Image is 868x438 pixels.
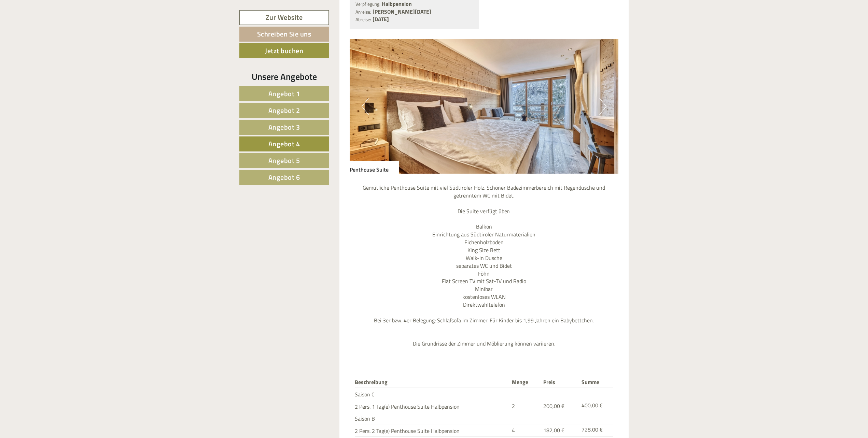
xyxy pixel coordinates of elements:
[355,412,509,424] td: Saison B
[239,43,329,58] a: Jetzt buchen
[268,138,300,149] span: Angebot 4
[579,400,613,412] td: 400,00 €
[599,98,606,115] button: Next
[373,15,389,23] b: [DATE]
[239,27,329,42] a: Schreiben Sie uns
[509,424,541,437] td: 4
[509,400,541,412] td: 2
[543,402,564,410] span: 200,00 €
[543,426,564,434] span: 182,00 €
[355,9,371,15] small: Anreise:
[355,16,371,23] small: Abreise:
[579,377,613,388] th: Summe
[355,1,380,8] small: Verpflegung:
[355,377,509,388] th: Beschreibung
[350,39,619,174] img: image
[355,388,509,400] td: Saison C
[350,161,399,174] div: Penthouse Suite
[268,122,300,132] span: Angebot 3
[239,10,329,25] a: Zur Website
[579,424,613,437] td: 728,00 €
[373,8,431,16] b: [PERSON_NAME][DATE]
[268,172,300,182] span: Angebot 6
[268,155,300,166] span: Angebot 5
[268,105,300,116] span: Angebot 2
[509,377,541,388] th: Menge
[362,98,369,115] button: Previous
[541,377,579,388] th: Preis
[268,88,300,99] span: Angebot 1
[355,424,509,437] td: 2 Pers. 2 Tag(e) Penthouse Suite Halbpension
[239,70,329,83] div: Unsere Angebote
[350,184,619,348] p: Gemütliche Penthouse Suite mit viel Südtiroler Holz. Schöner Badezimmerbereich mit Regendusche un...
[355,400,509,412] td: 2 Pers. 1 Tag(e) Penthouse Suite Halbpension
